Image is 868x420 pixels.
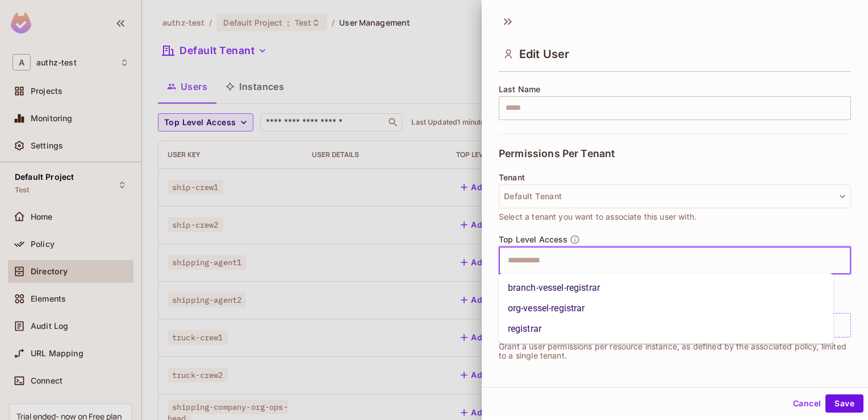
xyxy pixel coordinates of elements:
[499,342,851,360] p: Grant a user permissions per resource instance, as defined by the associated policy, limited to a...
[788,394,825,413] button: Cancel
[499,148,615,159] span: Permissions Per Tenant
[499,85,540,94] span: Last Name
[499,211,696,223] span: Select a tenant you want to associate this user with.
[825,394,863,413] button: Save
[499,319,834,339] li: registrar
[519,47,569,61] span: Edit User
[845,259,847,261] button: Close
[499,173,525,182] span: Tenant
[499,278,834,298] li: branch-vessel-registrar
[499,235,567,244] span: Top Level Access
[499,298,834,319] li: org-vessel-registrar
[499,184,851,208] button: Default Tenant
